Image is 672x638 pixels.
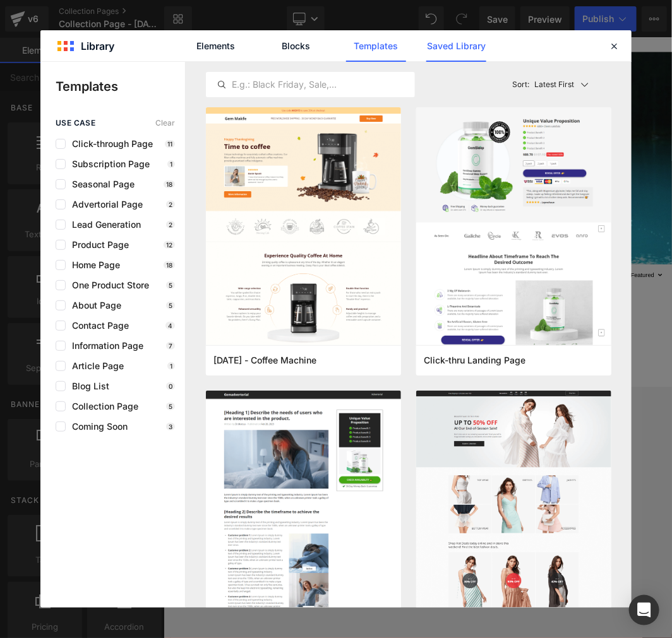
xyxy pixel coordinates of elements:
[213,355,316,366] span: Thanksgiving - Coffee Machine
[66,139,153,149] span: Click-through Page
[66,240,129,250] span: Product Page
[56,77,185,96] p: Templates
[164,180,175,188] p: 18
[346,30,406,62] a: Templates
[186,30,246,62] a: Elements
[167,362,175,370] p: 1
[230,38,277,64] a: Catalog
[66,381,109,391] span: Blog List
[207,77,414,92] input: E.g.: Black Friday, Sale,...
[198,45,222,57] span: Home
[166,423,175,430] p: 3
[66,199,143,210] span: Advertorial Page
[66,300,121,310] span: About Page
[66,422,128,432] span: Coming Soon
[35,41,173,61] span: Sports Threads Shop
[166,281,175,289] p: 5
[164,241,175,249] p: 12
[155,119,175,127] span: Clear
[285,45,317,57] span: Contact
[165,140,175,148] p: 11
[356,416,409,448] span: 12 products
[166,302,175,309] p: 5
[166,221,175,228] p: 2
[426,30,486,62] a: Saved Library
[167,160,175,168] p: 1
[166,201,175,208] p: 2
[166,403,175,410] p: 5
[165,322,175,329] p: 4
[30,39,178,64] a: Sports Threads Shop
[66,280,149,290] span: One Product Store
[66,159,150,169] span: Subscription Page
[629,595,659,625] div: Open Intercom Messenger
[508,72,612,97] button: Latest FirstSort:Latest First
[166,382,175,390] p: 0
[56,119,95,127] span: use case
[66,341,143,351] span: Information Page
[66,179,135,189] span: Seasonal Page
[66,361,124,371] span: Article Page
[191,38,230,64] a: Home
[237,45,269,57] span: Catalog
[166,342,175,350] p: 7
[66,321,129,331] span: Contact Page
[513,80,530,89] span: Sort:
[66,260,120,270] span: Home Page
[424,355,525,366] span: Click-thru Landing Page
[66,401,138,411] span: Collection Page
[535,79,575,90] p: Latest First
[340,6,424,16] span: Welcome to our store
[164,261,175,269] p: 18
[277,38,325,64] a: Contact
[66,220,141,230] span: Lead Generation
[266,30,326,62] a: Blocks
